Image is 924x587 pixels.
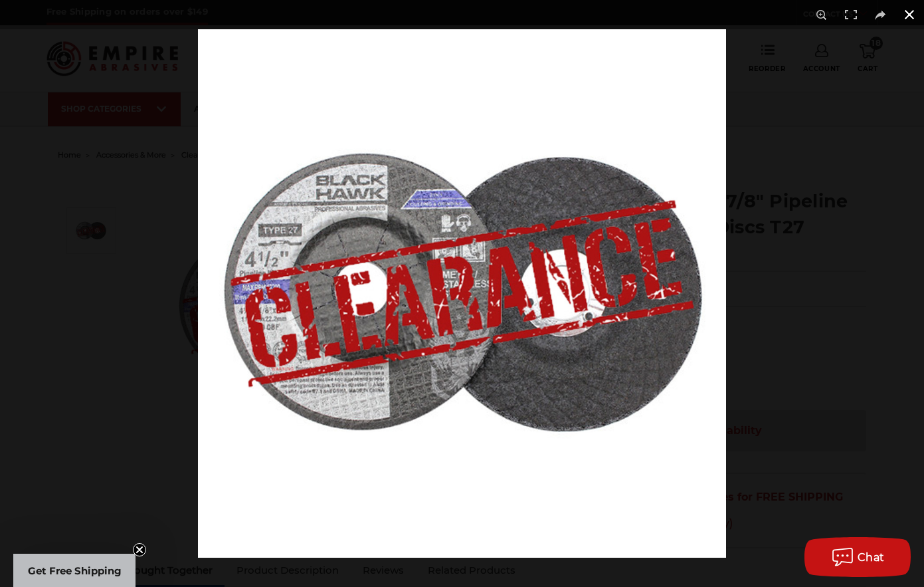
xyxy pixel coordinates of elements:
[804,537,911,577] button: Chat
[198,29,726,558] img: CLEARANCE-GW4581__39101.1705076604.jpg
[133,543,146,556] button: Close teaser
[28,564,122,577] span: Get Free Shipping
[13,554,136,587] div: Get Free ShippingClose teaser
[858,551,885,564] span: Chat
